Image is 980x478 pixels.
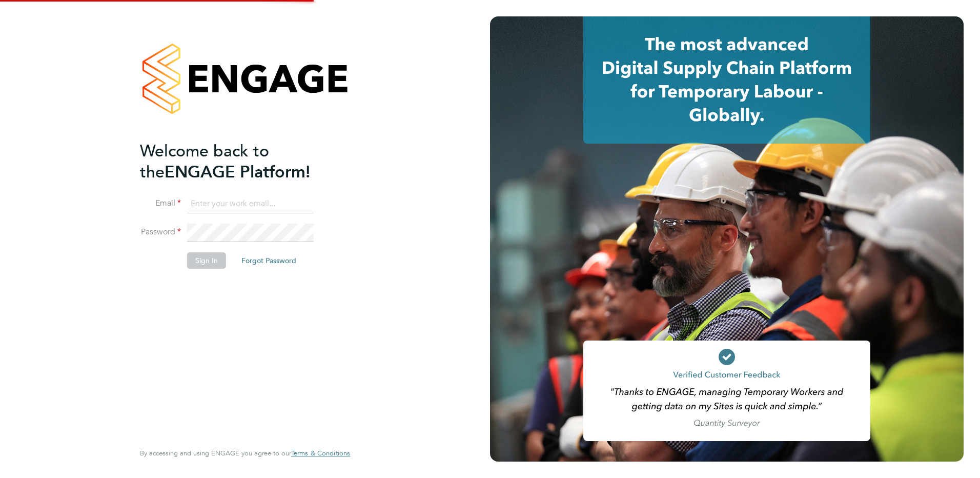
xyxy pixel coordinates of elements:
label: Email [140,198,181,209]
span: By accessing and using ENGAGE you agree to our [140,449,350,457]
label: Password [140,227,181,237]
a: Terms & Conditions [291,449,350,457]
span: Welcome back to the [140,141,269,182]
h2: ENGAGE Platform! [140,141,340,183]
button: Sign In [187,252,226,269]
span: Terms & Conditions [291,449,350,457]
input: Enter your work email... [187,195,314,213]
button: Forgot Password [233,252,304,269]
